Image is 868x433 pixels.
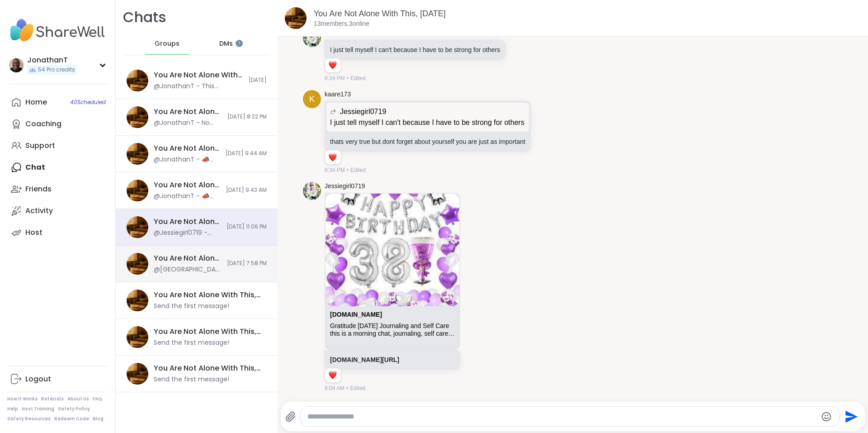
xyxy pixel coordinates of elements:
div: Friends [25,184,52,194]
span: [DATE] 8:22 PM [227,113,267,121]
div: You Are Not Alone With This, [DATE] [154,253,222,263]
span: 8:34 PM [325,166,345,174]
p: I just tell myself I can't because I have to be strong for others [330,45,500,54]
a: You Are Not Alone With This, [DATE] [314,9,446,18]
div: Activity [25,206,53,216]
p: thats very true but dont forget about yourself you are just as important [330,137,525,146]
a: Safety Policy [58,406,90,412]
div: Reaction list [325,368,341,383]
img: You Are Not Alone With This, Sep 10 [127,216,148,238]
div: @JonathanT - This message was deleted. [154,82,243,91]
span: Jessiegirl0719 [340,106,386,117]
div: You Are Not Alone With This, [DATE] [154,217,221,227]
span: 54 Pro credits [38,66,75,74]
img: You Are Not Alone With This, Sep 13 [127,143,148,165]
p: I just tell myself I can't because I have to be strong for others [330,117,525,128]
img: You Are Not Alone With This, Sep 14 [127,363,148,385]
img: https://sharewell-space-live.sfo3.digitaloceanspaces.com/user-generated/3602621c-eaa5-4082-863a-9... [303,182,321,200]
a: How It Works [7,396,38,402]
button: Reactions: love [328,62,337,69]
div: You Are Not Alone With This, [DATE] [154,290,261,300]
span: Edited [350,74,366,82]
div: @JonathanT - 📣 Heads Up for 9/14 Weekend I wanted to let you all know that my youngest son has a ... [154,155,220,164]
img: You Are Not Alone With This, Sep 11 [127,106,148,128]
span: [DATE] 9:44 AM [226,150,267,157]
div: JonathanT [27,55,77,65]
span: • [347,74,349,82]
div: Support [25,141,55,151]
span: 40 Scheduled [70,99,106,106]
div: You Are Not Alone With This, [DATE] [154,70,243,80]
img: You Are Not Alone With This, Sep 14 [127,290,148,311]
div: Host [25,228,42,238]
img: Gratitude Friday Journaling and Self Care [325,194,459,306]
img: https://sharewell-space-live.sfo3.digitaloceanspaces.com/user-generated/3602621c-eaa5-4082-863a-9... [303,29,321,47]
img: You Are Not Alone With This, Sep 13 [127,180,148,201]
div: Send the first message! [154,375,229,384]
textarea: Type your message [307,412,817,421]
div: @[GEOGRAPHIC_DATA] - Thanks everyone that shared. We will all be OK. [PERSON_NAME] hang in there. [154,265,222,274]
img: You Are Not Alone With This, Sep 12 [127,70,148,91]
span: k [309,93,315,105]
img: ShareWell Nav Logo [7,14,108,46]
a: kaare173 [325,90,351,99]
a: Jessiegirl0719 [325,182,365,191]
span: • [347,166,349,174]
button: Emoji picker [821,411,832,422]
span: [DATE] 11:06 PM [226,223,267,231]
a: Help [7,406,18,412]
div: Gratitude [DATE] Journaling and Self Care [330,322,455,330]
span: [DATE] [249,76,267,84]
div: You Are Not Alone With This, [DATE] [154,180,221,190]
div: Send the first message! [154,302,229,311]
div: @Jessiegirl0719 - [URL][DOMAIN_NAME] [154,228,221,238]
img: You Are Not Alone With This, Sep 09 [127,253,148,275]
div: Reaction list [325,150,341,165]
p: 13 members, 3 online [314,19,369,29]
div: You Are Not Alone With This, [DATE] [154,363,261,373]
a: Logout [7,368,108,390]
button: Reactions: love [328,154,337,161]
iframe: Spotlight [236,40,243,47]
span: Edited [350,384,365,392]
a: Host Training [22,406,54,412]
span: 8:34 PM [325,74,345,82]
div: @JonathanT - No worries. It's the thought that counts.❤️ [154,119,222,128]
a: Redeem Code [54,416,89,422]
a: Referrals [41,396,64,402]
div: Logout [25,374,51,384]
a: Friends [7,178,108,200]
span: Groups [155,39,179,48]
img: You Are Not Alone With This, Sep 10 [285,7,307,29]
img: JonathanT [9,58,24,72]
span: [DATE] 7:58 PM [227,260,267,267]
span: 9:04 AM [325,384,344,392]
button: Send [840,406,860,427]
span: [DATE] 9:43 AM [226,186,267,194]
a: Attachment [330,311,382,318]
div: Send the first message! [154,338,229,347]
a: Home40Scheduled [7,91,108,113]
div: this is a morning chat, journaling, self care morning check in session for anyone that could star... [330,330,455,338]
h1: Chats [123,7,166,28]
a: Safety Resources [7,416,51,422]
a: About Us [67,396,89,402]
span: DMs [219,39,233,48]
div: @JonathanT - 📣 Heads Up for 9/14 Weekend I wanted to let you all know that my youngest son has a ... [154,192,221,201]
div: You Are Not Alone With This, [DATE] [154,143,220,153]
div: Home [25,97,47,107]
div: You Are Not Alone With This, [DATE] [154,107,222,117]
a: Host [7,222,108,243]
div: You Are Not Alone With This, [DATE] [154,327,261,337]
div: Coaching [25,119,61,129]
span: Edited [350,166,366,174]
a: Support [7,135,108,157]
img: You Are Not Alone With This, Sep 15 [127,326,148,348]
span: • [346,384,348,392]
a: Blog [93,416,104,422]
a: Coaching [7,113,108,135]
div: Reaction list [325,58,341,73]
a: FAQ [93,396,102,402]
button: Reactions: love [328,372,337,379]
a: Activity [7,200,108,222]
